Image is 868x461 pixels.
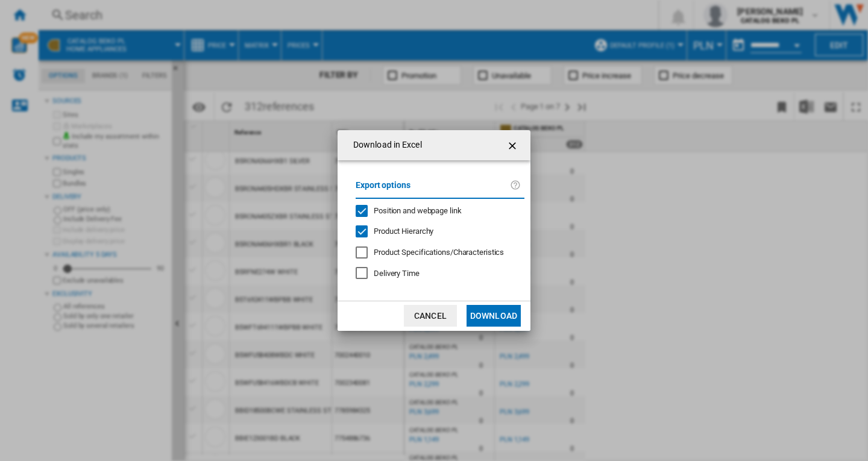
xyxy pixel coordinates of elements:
[374,248,504,257] span: Product Specifications/Characteristics
[467,305,521,327] button: Download
[506,139,521,153] ng-md-icon: getI18NText('BUTTONS.CLOSE_DIALOG')
[374,247,504,258] div: Only applies to Category View
[356,178,510,201] label: Export options
[374,206,462,215] span: Position and webpage link
[347,139,422,151] h4: Download in Excel
[404,305,457,327] button: Cancel
[374,227,433,236] span: Product Hierarchy
[356,268,524,279] md-checkbox: Delivery Time
[356,226,515,237] md-checkbox: Product Hierarchy
[374,269,420,278] span: Delivery Time
[356,205,515,216] md-checkbox: Position and webpage link
[502,133,526,157] button: getI18NText('BUTTONS.CLOSE_DIALOG')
